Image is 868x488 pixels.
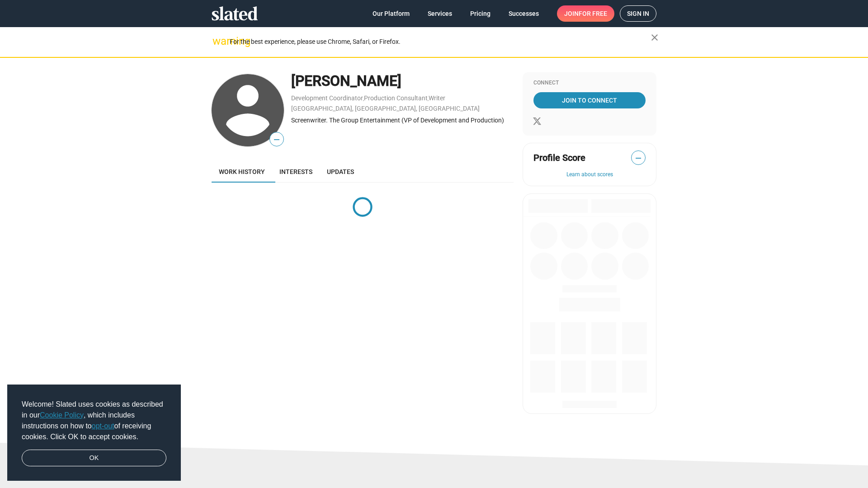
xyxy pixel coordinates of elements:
span: Join To Connect [535,92,644,108]
span: Services [428,5,452,22]
a: Our Platform [365,5,417,22]
span: Updates [327,168,354,175]
span: — [270,134,283,145]
span: Profile Score [533,152,585,164]
span: Pricing [470,5,491,22]
div: For the best experience, please use Chrome, Safari, or Firefox. [230,36,651,48]
span: Join [564,5,607,22]
div: Connect [533,80,646,87]
span: Work history [219,168,265,175]
a: Writer [429,94,445,102]
mat-icon: warning [212,36,223,47]
a: opt-out [92,422,114,430]
span: Sign in [627,6,649,21]
button: Learn about scores [533,171,646,178]
span: Successes [509,5,539,22]
span: , [428,96,429,101]
div: cookieconsent [7,385,181,481]
a: Join To Connect [533,92,646,108]
span: , [363,96,364,101]
a: Production Consultant [364,94,428,102]
a: Interests [272,161,320,183]
div: [PERSON_NAME] [291,71,514,91]
a: Pricing [463,5,498,22]
a: dismiss cookie message [22,450,166,467]
a: Work history [212,161,272,183]
span: Welcome! Slated uses cookies as described in our , which includes instructions on how to of recei... [22,399,166,442]
a: Cookie Policy [40,411,84,419]
a: Joinfor free [557,5,614,22]
a: Successes [501,5,546,22]
a: Sign in [620,5,656,22]
a: Services [420,5,459,22]
span: — [632,152,645,164]
span: Our Platform [373,5,410,22]
span: for free [579,5,607,22]
mat-icon: close [649,32,660,43]
a: Updates [320,161,361,183]
a: [GEOGRAPHIC_DATA], [GEOGRAPHIC_DATA], [GEOGRAPHIC_DATA] [291,105,480,112]
a: Development Coordinator [291,94,363,102]
span: Interests [279,168,312,175]
div: Screenwriter. The Group Entertainment (VP of Development and Production) [291,116,514,125]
